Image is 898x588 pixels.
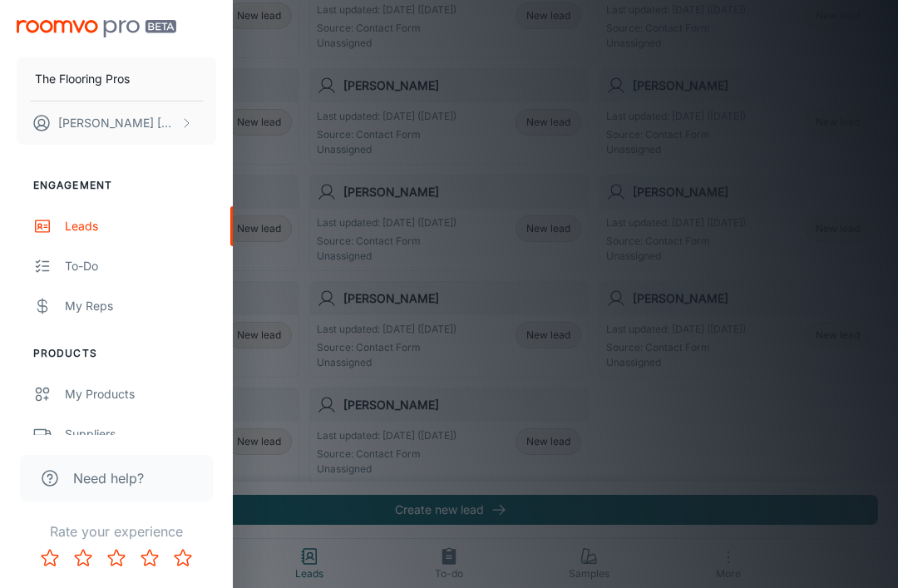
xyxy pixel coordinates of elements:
[17,101,216,145] button: [PERSON_NAME] [PERSON_NAME]
[65,217,216,235] div: Leads
[73,468,144,488] span: Need help?
[65,425,216,443] div: Suppliers
[166,541,200,575] button: Rate 5 star
[65,257,216,275] div: To-do
[13,521,220,541] p: Rate your experience
[58,114,176,132] p: [PERSON_NAME] [PERSON_NAME]
[35,70,130,88] p: The Flooring Pros
[133,541,166,575] button: Rate 4 star
[33,541,67,575] button: Rate 1 star
[100,541,133,575] button: Rate 3 star
[17,57,216,101] button: The Flooring Pros
[17,20,176,37] img: Roomvo PRO Beta
[65,297,216,315] div: My Reps
[65,385,216,403] div: My Products
[67,541,100,575] button: Rate 2 star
